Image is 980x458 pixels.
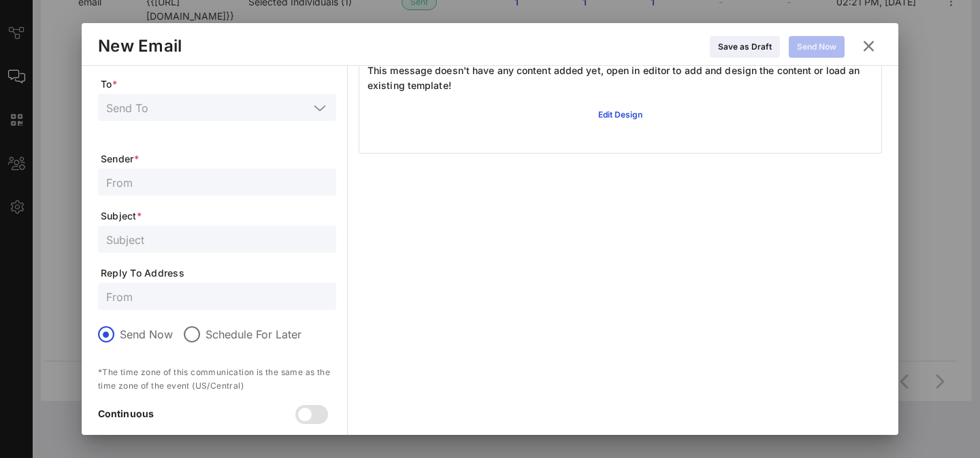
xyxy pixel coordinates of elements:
button: Send Now [789,36,845,58]
span: To [101,77,336,91]
span: Reply To Address [101,266,336,280]
button: Save as Draft [710,36,780,58]
input: Send To [106,99,309,116]
span: Subject [101,209,336,223]
p: Continuous [98,406,298,421]
p: This message doesn't have any content added yet, open in editor to add and design the content or ... [367,63,873,93]
p: *The time zone of this communication is the same as the time zone of the event (US/Central) [98,366,336,393]
span: Sender [101,152,336,166]
label: Schedule For Later [206,328,301,341]
button: Edit Design [590,104,651,126]
label: Send Now [120,328,173,341]
div: New Email [98,36,182,56]
div: Edit Design [598,108,642,122]
div: Send Now [797,40,836,54]
input: Subject [106,230,328,248]
input: From [106,173,328,191]
input: From [106,287,328,305]
div: Save as Draft [718,40,772,54]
